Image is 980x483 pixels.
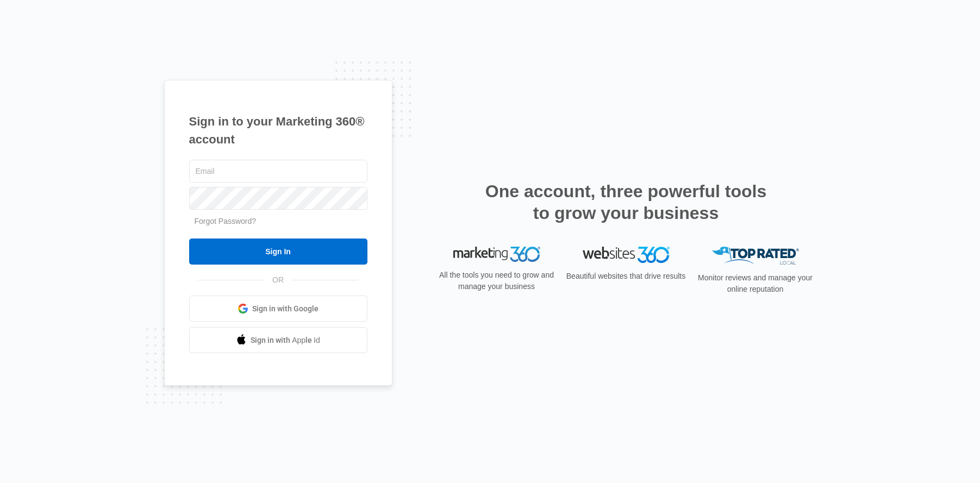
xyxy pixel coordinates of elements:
img: Marketing 360 [453,247,540,262]
h1: Sign in to your Marketing 360® account [189,112,367,148]
span: Sign in with Apple Id [251,335,320,346]
a: Forgot Password? [195,217,257,225]
span: Sign in with Google [252,303,319,315]
a: Sign in with Apple Id [189,327,367,353]
p: All the tools you need to grow and manage your business [436,269,558,292]
input: Email [189,160,367,183]
img: Top Rated Local [712,247,799,265]
p: Monitor reviews and manage your online reputation [695,272,816,295]
img: Websites 360 [583,247,670,262]
p: Beautiful websites that drive results [565,271,687,282]
input: Sign In [189,239,367,265]
a: Sign in with Google [189,296,367,322]
span: OR [265,274,291,286]
h2: One account, three powerful tools to grow your business [482,180,770,224]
